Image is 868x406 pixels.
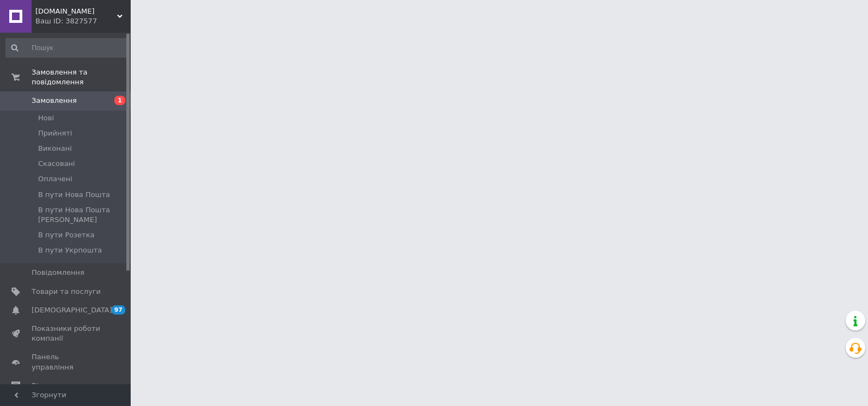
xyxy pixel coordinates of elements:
span: robinzon.top [35,7,117,16]
span: Нові [38,113,54,123]
span: В пути Нова Пошта [38,190,110,200]
span: Скасовані [38,159,75,169]
span: [DEMOGRAPHIC_DATA] [32,305,112,315]
div: Ваш ID: 3827577 [35,16,131,26]
span: 97 [112,305,125,315]
span: Відгуки [32,381,60,391]
span: В пути Укрпошта [38,245,102,255]
span: В пути Нова Пошта [PERSON_NAME] [38,205,127,225]
span: 1 [114,96,125,105]
span: Панель управління [32,352,101,372]
span: Замовлення та повідомлення [32,67,131,87]
input: Пошук [5,38,129,58]
span: Товари та послуги [32,287,101,297]
span: Оплачені [38,174,72,184]
span: Прийняті [38,128,72,138]
span: В пути Розетка [38,230,95,240]
span: Показники роботи компанії [32,324,101,343]
span: Замовлення [32,96,77,106]
span: Повідомлення [32,268,84,278]
span: Виконані [38,144,72,153]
